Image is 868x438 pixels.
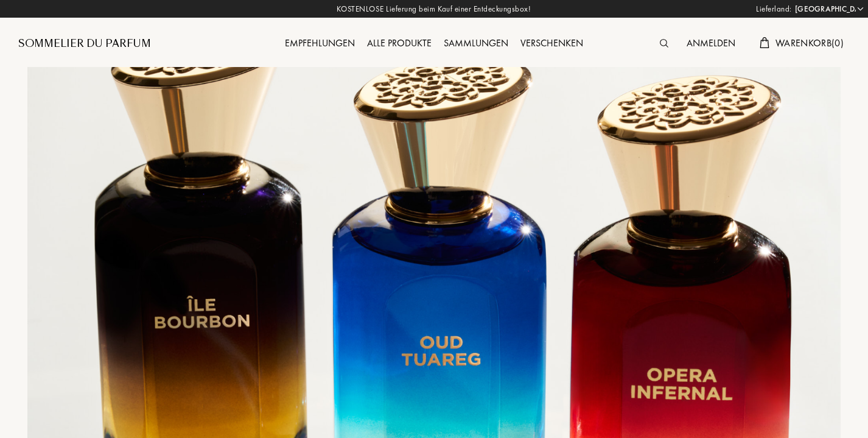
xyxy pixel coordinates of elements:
[279,36,361,52] div: Empfehlungen
[438,37,514,49] a: Sammlungen
[756,3,792,15] span: Lieferland:
[775,37,844,49] span: Warenkorb ( 0 )
[514,37,589,49] a: Verschenken
[681,37,741,49] a: Anmelden
[438,36,514,52] div: Sammlungen
[18,37,151,51] a: Sommelier du Parfum
[681,36,741,52] div: Anmelden
[361,36,438,52] div: Alle Produkte
[361,37,438,49] a: Alle Produkte
[279,37,361,49] a: Empfehlungen
[760,37,769,48] img: cart.svg
[660,39,668,48] img: search_icn.svg
[514,36,589,52] div: Verschenken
